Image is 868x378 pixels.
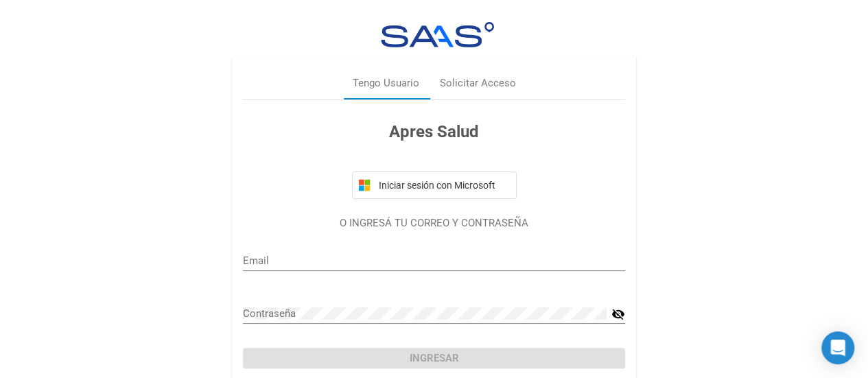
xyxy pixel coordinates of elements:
h3: Apres Salud [243,119,625,144]
p: O INGRESÁ TU CORREO Y CONTRASEÑA [243,215,625,231]
mat-icon: visibility_off [611,306,625,322]
div: Open Intercom Messenger [821,331,854,364]
button: Ingresar [243,348,625,368]
span: Iniciar sesión con Microsoft [376,180,511,191]
button: Iniciar sesión con Microsoft [352,172,517,199]
div: Tengo Usuario [353,75,419,91]
div: Solicitar Acceso [440,75,516,91]
span: Ingresar [410,352,459,364]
